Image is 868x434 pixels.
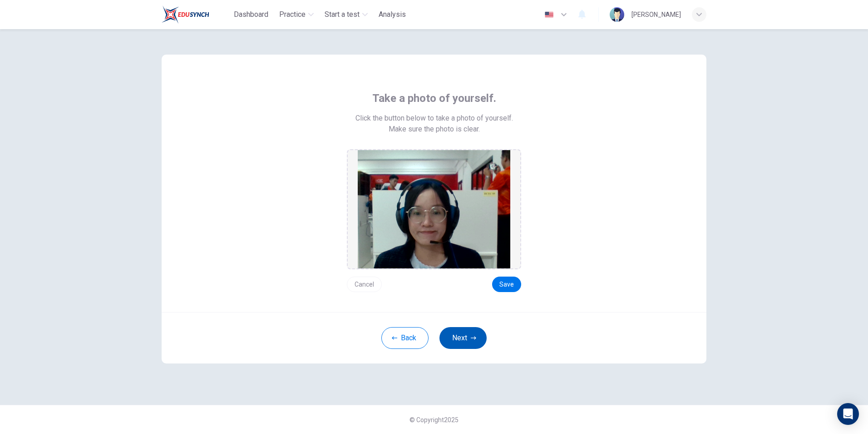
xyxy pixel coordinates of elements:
img: en [543,11,555,18]
button: Save [492,277,521,292]
button: Cancel [347,277,382,292]
img: Train Test logo [162,5,209,24]
button: Start a test [321,6,371,23]
span: © Copyright 2025 [409,416,459,424]
button: Back [381,327,429,349]
button: Practice [276,6,317,23]
img: Profile picture [610,7,624,22]
button: Analysis [375,6,409,23]
span: Analysis [379,9,406,20]
div: Open Intercom Messenger [837,403,859,425]
button: Next [439,327,487,349]
span: Take a photo of yourself. [372,91,496,106]
span: Click the button below to take a photo of yourself. [355,113,513,124]
span: Make sure the photo is clear. [389,124,480,135]
a: Train Test logo [162,5,230,24]
span: Start a test [325,9,360,20]
img: preview screemshot [358,150,510,268]
span: Dashboard [234,9,268,20]
div: [PERSON_NAME] [631,9,681,20]
span: Practice [279,9,306,20]
button: Dashboard [230,6,272,23]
